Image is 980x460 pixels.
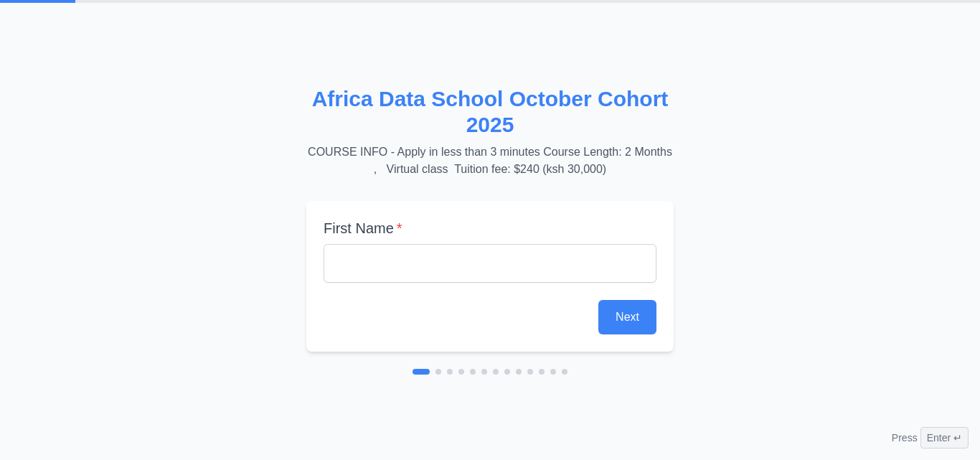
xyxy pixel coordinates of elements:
[306,144,674,178] p: COURSE INFO - Apply in less than 3 minutes Course Length: 2 Months , Virtual class Tuition fee: $...
[306,86,674,138] h2: Africa Data School October Cohort 2025
[324,218,656,238] label: First Name
[598,300,656,334] button: Next
[920,427,969,449] span: Enter ↵
[892,427,969,449] div: Press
